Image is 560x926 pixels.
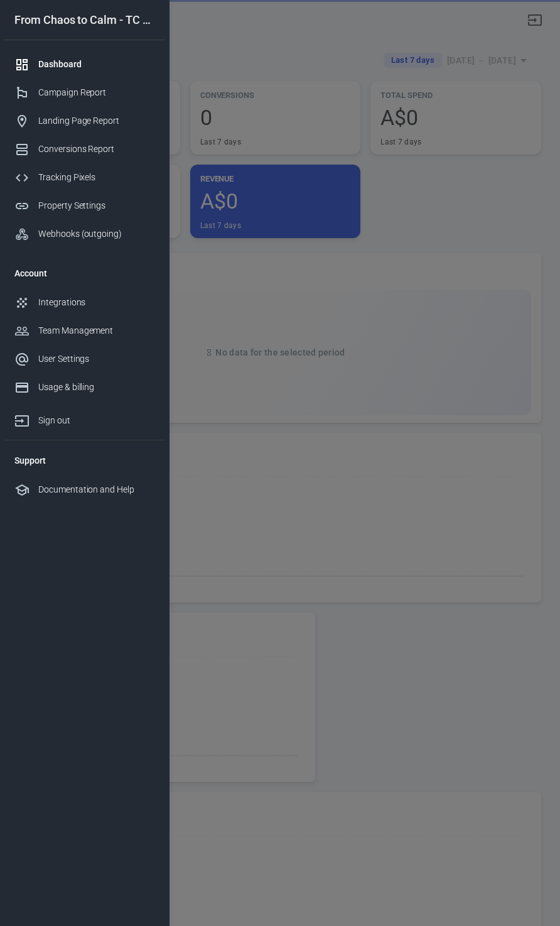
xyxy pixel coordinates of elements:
a: Usage & billing [4,373,165,401]
a: User Settings [4,345,165,373]
div: From Chaos to Calm - TC Checkout [DATE] [4,14,165,26]
a: Property Settings [4,192,165,220]
a: Tracking Pixels [4,163,165,192]
a: Landing Page Report [4,107,165,135]
div: User Settings [38,352,155,366]
a: Integrations [4,288,165,317]
a: Sign out [4,401,165,435]
div: Team Management [38,324,155,337]
div: Campaign Report [38,86,155,99]
a: Webhooks (outgoing) [4,220,165,248]
div: Integrations [38,296,155,309]
div: Conversions Report [38,143,155,156]
div: Property Settings [38,199,155,212]
li: Account [4,258,165,288]
div: Sign out [38,414,155,427]
a: Conversions Report [4,135,165,163]
a: Campaign Report [4,79,165,107]
div: Dashboard [38,58,155,71]
div: Tracking Pixels [38,171,155,184]
a: Dashboard [4,50,165,79]
div: Webhooks (outgoing) [38,227,155,241]
li: Support [4,445,165,476]
div: Documentation and Help [38,483,155,496]
a: Team Management [4,317,165,345]
div: Landing Page Report [38,114,155,128]
div: Usage & billing [38,381,155,394]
